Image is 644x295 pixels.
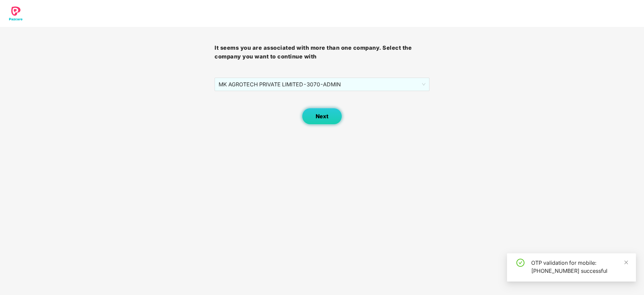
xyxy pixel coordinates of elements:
button: Next [302,108,342,125]
span: MK AGROTECH PRIVATE LIMITED - 3070 - ADMIN [219,78,425,91]
h3: It seems you are associated with more than one company. Select the company you want to continue with [215,44,429,61]
span: check-circle [516,259,524,267]
span: close [624,260,629,265]
div: OTP validation for mobile: [PHONE_NUMBER] successful [531,259,628,275]
span: Next [316,113,328,120]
